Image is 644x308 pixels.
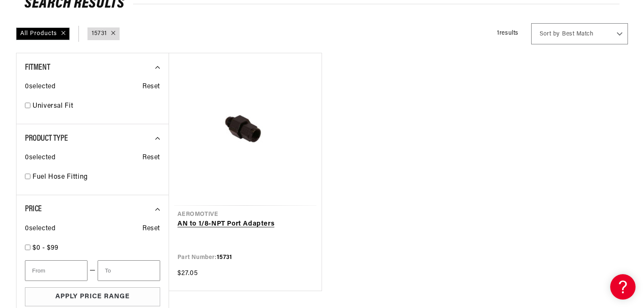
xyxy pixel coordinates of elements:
[90,265,96,276] span: —
[25,63,50,72] span: Fitment
[33,245,59,251] span: $0 - $99
[16,27,70,40] div: All Products
[177,219,313,230] a: AN to 1/8-NPT Port Adapters
[25,224,55,234] span: 0 selected
[25,82,55,93] span: 0 selected
[92,29,107,38] a: 15731
[497,30,518,36] span: 1 results
[98,260,160,281] input: To
[25,153,55,164] span: 0 selected
[25,205,42,213] span: Price
[25,134,68,143] span: Product Type
[540,30,560,38] span: Sort by
[25,260,87,281] input: From
[142,82,160,93] span: Reset
[142,153,160,164] span: Reset
[33,172,160,183] a: Fuel Hose Fitting
[531,23,628,44] select: Sort by
[25,287,160,306] button: Apply Price Range
[33,101,160,112] a: Universal Fit
[142,224,160,234] span: Reset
